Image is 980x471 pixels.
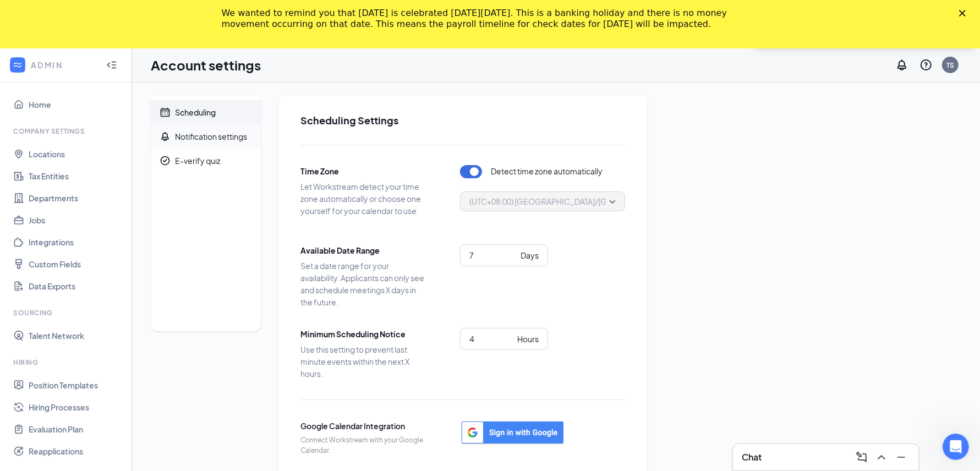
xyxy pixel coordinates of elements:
div: We wanted to remind you that [DATE] is celebrated [DATE][DATE]. This is a banking holiday and the... [222,8,741,30]
div: Close [959,10,970,17]
a: CheckmarkCircleE-verify quiz [151,149,261,173]
button: Minimize [893,448,910,466]
span: Use this setting to prevent last minute events within the next X hours. [300,343,427,380]
div: Hours [517,333,539,345]
span: Set a date range for your availability. Applicants can only see and schedule meetings X days in t... [300,260,427,308]
h3: Chat [742,451,762,463]
iframe: Intercom live chat [943,434,969,460]
span: Let Workstream detect your time zone automatically or choose one yourself for your calendar to use. [300,180,427,217]
a: Jobs [29,209,123,231]
span: Connect Workstream with your Google Calendar. [300,435,427,456]
svg: CheckmarkCircle [160,155,171,166]
a: CalendarScheduling [151,100,261,124]
a: Custom Fields [29,253,123,275]
span: Time Zone [300,165,427,177]
svg: ChevronUp [875,451,888,464]
svg: Notifications [895,58,908,72]
a: Tax Entities [29,165,123,187]
span: Google Calendar Integration [300,420,427,432]
h1: Account settings [151,56,261,74]
div: Days [521,249,539,261]
h2: Scheduling Settings [300,113,625,127]
a: Talent Network [29,325,123,347]
div: TS [946,61,954,70]
a: Departments [29,187,123,209]
a: Data Exports [29,275,123,297]
a: Integrations [29,231,123,253]
svg: WorkstreamLogo [12,59,23,70]
div: E-verify quiz [175,155,220,166]
a: Home [29,94,123,116]
div: Notification settings [175,131,247,142]
a: Locations [29,143,123,165]
div: Hiring [13,358,121,367]
a: Position Templates [29,374,123,396]
svg: QuestionInfo [919,58,933,72]
div: Scheduling [175,107,216,118]
span: Minimum Scheduling Notice [300,328,427,340]
svg: Minimize [895,451,908,464]
div: ADMIN [31,59,96,70]
span: (UTC+08:00) [GEOGRAPHIC_DATA]/[GEOGRAPHIC_DATA] - Philippine Time [469,193,738,210]
span: Available Date Range [300,244,427,256]
button: ComposeMessage [853,448,870,466]
a: BellNotification settings [151,124,261,149]
button: ChevronUp [873,448,890,466]
span: Detect time zone automatically [491,165,603,178]
svg: Calendar [160,107,171,118]
a: Evaluation Plan [29,418,123,440]
a: Reapplications [29,440,123,462]
svg: Bell [160,131,171,142]
div: Sourcing [13,308,121,317]
svg: Collapse [106,59,117,70]
svg: ComposeMessage [855,451,868,464]
div: Company Settings [13,127,121,136]
a: Hiring Processes [29,396,123,418]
